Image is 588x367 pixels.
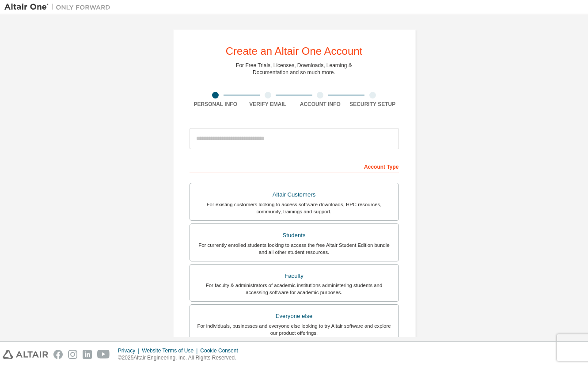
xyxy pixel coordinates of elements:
div: Faculty [195,270,393,282]
div: Account Info [294,101,347,108]
div: Security Setup [346,101,399,108]
div: Personal Info [190,101,242,108]
div: Create an Altair One Account [226,46,363,57]
div: Privacy [118,347,142,354]
div: For individuals, businesses and everyone else looking to try Altair software and explore our prod... [195,322,393,337]
img: linkedin.svg [83,350,92,359]
img: youtube.svg [97,350,110,359]
div: Website Terms of Use [142,347,200,354]
div: Cookie Consent [200,347,243,354]
div: Students [195,229,393,242]
div: Account Type [190,159,399,173]
div: Altair Customers [195,189,393,201]
img: Altair One [4,3,115,11]
img: facebook.svg [53,350,63,359]
div: Verify Email [242,101,294,108]
div: For faculty & administrators of academic institutions administering students and accessing softwa... [195,282,393,296]
div: For currently enrolled students looking to access the free Altair Student Edition bundle and all ... [195,242,393,256]
div: Everyone else [195,310,393,322]
img: instagram.svg [68,350,77,359]
p: © 2025 Altair Engineering, Inc. All Rights Reserved. [118,354,243,362]
div: For existing customers looking to access software downloads, HPC resources, community, trainings ... [195,201,393,215]
div: For Free Trials, Licenses, Downloads, Learning & Documentation and so much more. [236,62,352,76]
img: altair_logo.svg [3,350,48,359]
